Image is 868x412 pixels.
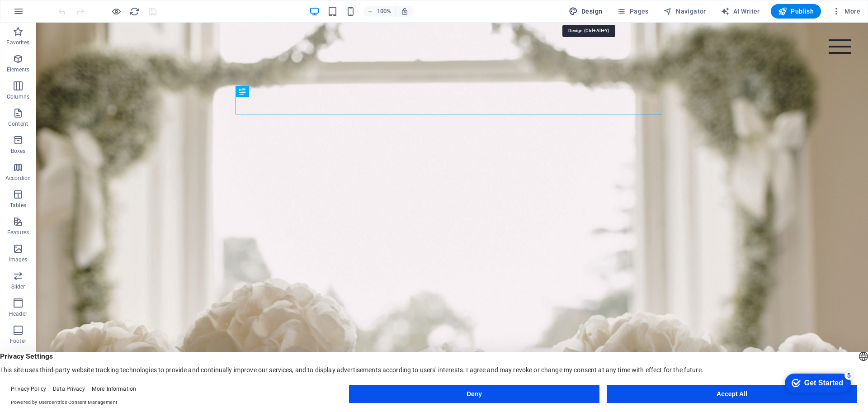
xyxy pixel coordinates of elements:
p: Elements [7,66,30,73]
h6: 100% [377,6,392,17]
i: On resize automatically adjust zoom level to fit chosen device. [401,7,409,15]
p: Boxes [11,147,26,155]
button: Design [565,4,606,19]
i: Reload page [129,6,140,17]
div: Get Started 5 items remaining, 0% complete [95,197,161,216]
span: AI Writer [721,7,760,16]
p: Columns [7,93,29,100]
button: 100% [363,6,396,17]
p: Features [7,229,29,236]
p: Tables [10,202,26,209]
p: Header [9,310,27,317]
button: More [828,4,864,19]
button: reload [129,6,140,17]
p: Images [9,256,28,263]
p: Content [8,120,28,128]
button: Pages [613,4,652,19]
p: Accordion [5,175,31,182]
p: Footer [10,337,26,345]
span: Design [569,7,603,16]
button: AI Writer [717,4,764,19]
button: Publish [771,4,821,19]
p: Slider [11,283,25,290]
button: Click here to leave preview mode and continue editing [111,6,122,17]
p: Favorites [6,39,29,46]
button: Navigator [660,4,710,19]
div: 5 [155,194,164,204]
span: Pages [617,7,648,16]
div: Get Started [114,203,153,211]
span: More [832,7,860,16]
span: Navigator [663,7,706,16]
span: Publish [778,7,814,16]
